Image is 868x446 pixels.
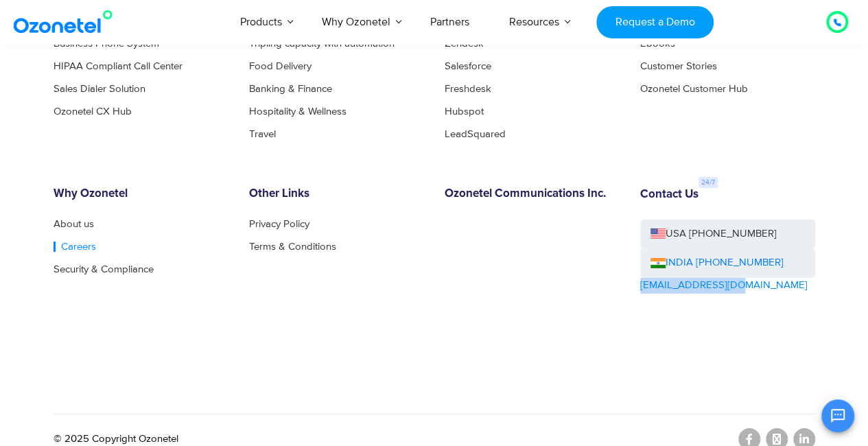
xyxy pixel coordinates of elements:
[445,61,491,71] a: Salesforce
[249,242,336,252] a: Terms & Conditions
[249,187,424,201] h6: Other Links
[640,61,717,71] a: Customer Stories
[640,38,675,49] a: Ebooks
[445,38,484,49] a: Zendesk
[650,228,666,239] img: us-flag.png
[596,6,714,38] a: Request a Demo
[249,129,276,139] a: Travel
[249,61,312,71] a: Food Delivery
[650,255,784,271] a: INDIA [PHONE_NUMBER]
[54,61,183,71] a: HIPAA Compliant Call Center
[249,38,395,49] a: Tripling capacity with automation
[821,399,854,432] button: Open chat
[445,84,491,94] a: Freshdesk
[54,242,96,252] a: Careers
[445,187,620,201] h6: Ozonetel Communications Inc.
[445,106,484,117] a: Hubspot
[640,220,815,249] a: USA [PHONE_NUMBER]
[650,258,666,268] img: ind-flag.png
[54,84,145,94] a: Sales Dialer Solution
[54,219,94,229] a: About us
[640,84,748,94] a: Ozonetel Customer Hub
[640,278,808,294] a: [EMAIL_ADDRESS][DOMAIN_NAME]
[249,106,347,117] a: Hospitality & Wellness
[54,38,159,49] a: Business Phone System
[445,129,506,139] a: LeadSquared
[54,187,228,201] h6: Why Ozonetel
[640,188,699,202] h6: Contact Us
[54,264,154,274] a: Security & Compliance
[54,106,132,117] a: Ozonetel CX Hub
[249,219,309,229] a: Privacy Policy
[249,84,332,94] a: Banking & Finance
